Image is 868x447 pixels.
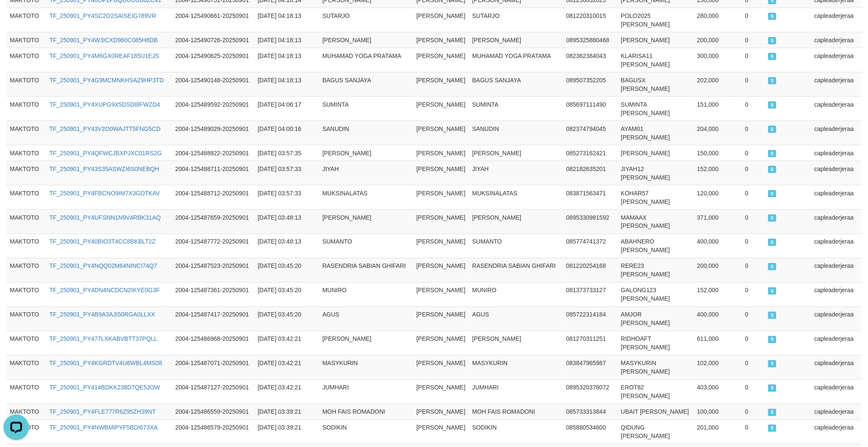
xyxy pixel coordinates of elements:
[617,121,694,145] td: AYAM01 [PERSON_NAME]
[254,209,319,234] td: [DATE] 03:48:13
[254,32,319,48] td: [DATE] 04:18:13
[768,425,777,432] span: SUCCESS
[563,72,617,96] td: 089507352205
[413,234,469,258] td: [PERSON_NAME]
[254,185,319,209] td: [DATE] 03:57:33
[49,311,155,318] a: TF_250901_PY4B9A3AJI50RGA0LLXX
[768,312,777,319] span: SUCCESS
[563,48,617,72] td: 082362384043
[413,48,469,72] td: [PERSON_NAME]
[742,331,765,355] td: 0
[617,307,694,331] td: AMJOR [PERSON_NAME]
[469,96,563,121] td: SUMINTA
[6,8,46,32] td: MAKTOTO
[6,185,46,209] td: MAKTOTO
[413,209,469,234] td: [PERSON_NAME]
[811,380,862,404] td: capleaderjeraa
[413,258,469,282] td: [PERSON_NAME]
[768,53,777,60] span: SUCCESS
[811,48,862,72] td: capleaderjeraa
[6,32,46,48] td: MAKTOTO
[694,72,742,96] td: 202,000
[563,96,617,121] td: 085697111490
[469,161,563,185] td: JIYAH
[469,32,563,48] td: [PERSON_NAME]
[172,161,254,185] td: 2004-125488711-20250901
[319,307,413,331] td: AGUS
[319,380,413,404] td: JUMHARI
[172,307,254,331] td: 2004-125487417-20250901
[694,145,742,161] td: 150,000
[617,8,694,32] td: POLO2025 [PERSON_NAME]
[469,185,563,209] td: MUKSINALATAS
[811,355,862,380] td: capleaderjeraa
[742,96,765,121] td: 0
[319,185,413,209] td: MUKSINALATAS
[811,96,862,121] td: capleaderjeraa
[6,331,46,355] td: MAKTOTO
[413,331,469,355] td: [PERSON_NAME]
[319,8,413,32] td: SUTARJO
[742,72,765,96] td: 0
[6,258,46,282] td: MAKTOTO
[768,190,777,197] span: SUCCESS
[694,185,742,209] td: 120,000
[811,72,862,96] td: capleaderjeraa
[469,234,563,258] td: SUMANTO
[49,150,162,157] a: TF_250901_PY4QFWCJBXPJXC01RS2G
[694,32,742,48] td: 200,000
[694,404,742,420] td: 100,000
[811,282,862,307] td: capleaderjeraa
[254,404,319,420] td: [DATE] 03:39:21
[6,380,46,404] td: MAKTOTO
[254,282,319,307] td: [DATE] 03:45:20
[563,380,617,404] td: 0895320378072
[563,145,617,161] td: 085273162421
[469,72,563,96] td: BAGUS SANJAYA
[413,282,469,307] td: [PERSON_NAME]
[319,355,413,380] td: MASYKURIN
[617,380,694,404] td: EROT82 [PERSON_NAME]
[617,209,694,234] td: MAMAAX [PERSON_NAME]
[413,404,469,420] td: [PERSON_NAME]
[254,8,319,32] td: [DATE] 04:18:13
[563,161,617,185] td: 082182635201
[319,32,413,48] td: [PERSON_NAME]
[563,331,617,355] td: 081270311251
[694,8,742,32] td: 280,000
[742,234,765,258] td: 0
[254,234,319,258] td: [DATE] 03:48:13
[6,307,46,331] td: MAKTOTO
[319,121,413,145] td: SANUDIN
[413,145,469,161] td: [PERSON_NAME]
[469,48,563,72] td: MUHAMAD YOGA PRATAMA
[319,145,413,161] td: [PERSON_NAME]
[6,48,46,72] td: MAKTOTO
[413,32,469,48] td: [PERSON_NAME]
[469,420,563,444] td: SODIKIN
[811,185,862,209] td: capleaderjeraa
[811,209,862,234] td: capleaderjeraa
[413,121,469,145] td: [PERSON_NAME]
[172,331,254,355] td: 2004-125486968-20250901
[694,307,742,331] td: 400,000
[49,409,156,415] a: TF_250901_PY4FLE777R6Z95ZH39NT
[172,8,254,32] td: 2004-125490661-20250901
[254,380,319,404] td: [DATE] 03:42:21
[768,102,777,109] span: SUCCESS
[413,185,469,209] td: [PERSON_NAME]
[742,48,765,72] td: 0
[742,355,765,380] td: 0
[49,287,160,294] a: TF_250901_PY4DN4NCDCN2IKYE0G3F
[768,126,777,133] span: SUCCESS
[172,404,254,420] td: 2004-125486559-20250901
[563,8,617,32] td: 081220310015
[172,145,254,161] td: 2004-125488822-20250901
[319,282,413,307] td: MUNIRO
[319,420,413,444] td: SODIKIN
[469,355,563,380] td: MASYKURIN
[768,215,777,222] span: SUCCESS
[811,420,862,444] td: capleaderjeraa
[469,145,563,161] td: [PERSON_NAME]
[49,238,156,245] a: TF_250901_PY40BIO3T4CC8BKBLT2Z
